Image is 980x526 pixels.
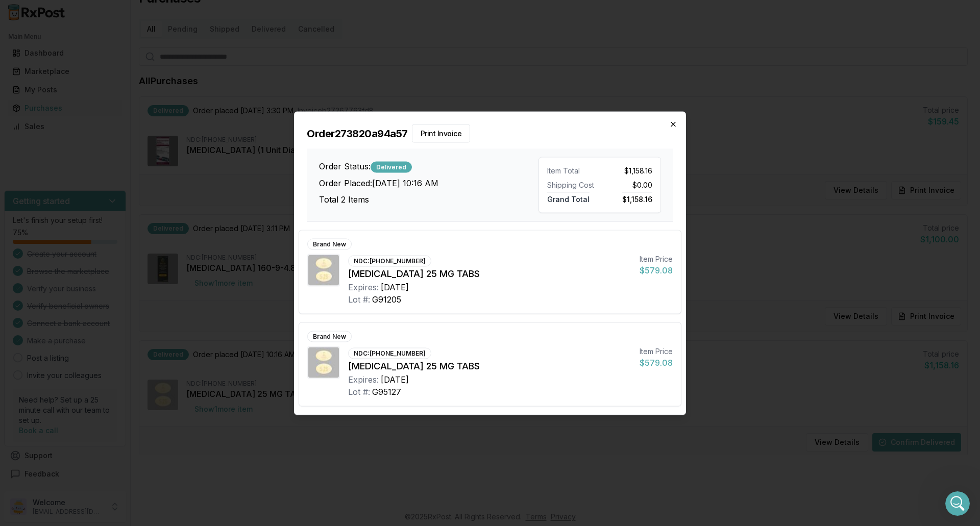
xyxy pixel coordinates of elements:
div: 1 of each? [8,207,62,229]
div: [MEDICAL_DATA] 25 MG TABS [348,359,631,373]
img: Profile image for Manuel [29,6,45,22]
div: JEFFREY says… [8,237,196,260]
div: i need 3 breo's [135,266,188,277]
div: I actually might have some and did you still need [MEDICAL_DATA] 160? [8,65,167,97]
h3: Order Status: [319,160,538,173]
div: Sorry the [MEDICAL_DATA] was not available but i added 3 breo 100 to your cart they are 8 % off [16,296,159,327]
div: JEFFREY says… [8,105,196,136]
div: Manuel says… [8,65,196,105]
div: could you look for Breo 100-25 please [52,40,188,51]
div: JEFFREY says… [8,260,196,291]
div: let me check [134,105,196,128]
div: Lot #: [348,293,370,305]
div: Lot #: [348,385,370,397]
button: Print Invoice [412,124,471,142]
div: let me check [142,111,188,121]
div: Expires: [348,373,379,385]
button: Upload attachment [16,334,24,342]
iframe: Intercom live chat [945,491,970,516]
div: Delivered [371,162,412,173]
div: $579.08 [640,264,673,276]
div: could you look for Breo 100-25 please [44,34,196,57]
div: Manuel says… [8,290,196,341]
div: Manuel says… [8,136,196,166]
button: Gif picker [48,334,57,342]
div: 0ne [MEDICAL_DATA] [112,243,188,253]
div: How many breo? [8,136,85,158]
div: G95127 [372,385,401,397]
div: $579.08 [640,356,673,368]
h1: [PERSON_NAME] [50,5,116,13]
div: JEFFREY says… [8,34,196,65]
button: Send a message… [175,330,191,346]
div: $0.00 [604,180,652,190]
div: Close [179,4,198,22]
div: Sorry the [MEDICAL_DATA] was not available but i added 3 breo 100 to your cart they are 8 % off [8,290,167,333]
div: NDC: [PHONE_NUMBER] [348,347,431,359]
div: [MEDICAL_DATA] 25 MG TABS [348,266,631,281]
div: NDC: [PHONE_NUMBER] [348,255,431,266]
div: i need 3 breo's [127,260,196,283]
img: Jardiance 25 MG TABS [308,255,339,285]
span: Grand Total [547,192,590,203]
div: How many breo? [16,142,77,152]
h2: Order 273820a94a57 [307,124,673,142]
span: $1,158.16 [622,192,652,203]
div: Item Total [547,165,596,176]
div: Brand New [307,331,352,342]
div: yes please, go ahead and put in our cart [37,166,196,198]
div: JEFFREY says… [8,166,196,206]
span: $1,158.16 [624,165,652,176]
div: Manuel says… [8,207,196,237]
div: Item Price [640,254,673,264]
h3: Total 2 Items [319,193,538,206]
div: Shipping Cost [547,180,596,190]
div: [DATE] [381,281,409,293]
p: Active in the last 15m [50,13,122,23]
div: Expires: [348,281,379,293]
div: 1 of each? [16,213,54,223]
textarea: Message… [9,313,195,330]
div: G91205 [372,293,401,305]
button: Home [160,4,179,23]
div: yes please, go ahead and put in our cart [45,172,188,192]
div: [DATE] [8,20,196,34]
div: Item Price [640,346,673,356]
div: I actually might have some and did you still need [MEDICAL_DATA] 160? [16,71,159,91]
div: [DATE] [381,373,409,385]
button: go back [7,4,26,23]
button: Emoji picker [32,334,40,342]
div: Brand New [307,238,352,249]
div: 0ne [MEDICAL_DATA] [104,237,196,259]
img: Jardiance 25 MG TABS [308,347,339,378]
h3: Order Placed: [DATE] 10:16 AM [319,177,538,189]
